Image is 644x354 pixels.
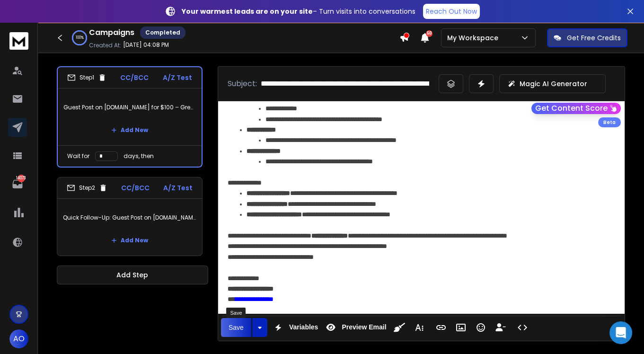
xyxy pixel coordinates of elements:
[57,265,208,284] button: Add Step
[123,41,169,49] p: [DATE] 04:08 PM
[598,117,621,127] div: Beta
[124,152,154,160] p: days, then
[67,184,107,192] div: Step 2
[287,323,320,331] span: Variables
[63,94,196,121] p: Guest Post on [DOMAIN_NAME] for $100 – Great Fit for {{companyName}}
[18,175,25,182] p: 14073
[426,7,477,16] p: Reach Out Now
[322,318,388,337] button: Preview Email
[423,4,480,19] a: Reach Out Now
[67,73,106,82] div: Step 1
[269,318,320,337] button: Variables
[182,7,313,16] strong: Your warmest leads are on your site
[340,323,388,331] span: Preview Email
[226,308,246,318] div: Save
[8,175,27,194] a: 14073
[57,177,203,256] li: Step2CC/BCCA/Z TestQuick Follow-Up: Guest Post on [DOMAIN_NAME] for {{companyName}}Add New
[221,318,251,337] button: Save
[499,74,606,93] button: Magic AI Generator
[63,204,196,231] p: Quick Follow-Up: Guest Post on [DOMAIN_NAME] for {{companyName}}
[89,42,121,49] p: Created At:
[432,318,450,337] button: Insert Link (⌘K)
[410,318,428,337] button: More Text
[104,231,156,250] button: Add New
[163,73,192,82] p: A/Z Test
[426,30,432,37] span: 50
[89,27,134,38] h1: Campaigns
[67,152,89,160] p: Wait for
[609,321,632,344] div: Open Intercom Messenger
[472,318,490,337] button: Emoticons
[182,7,415,16] p: – Turn visits into conversations
[447,33,502,43] p: My Workspace
[120,73,149,82] p: CC/BCC
[163,183,193,193] p: A/Z Test
[452,318,470,337] button: Insert Image (⌘P)
[228,78,257,89] p: Subject:
[531,103,621,114] button: Get Content Score
[9,329,28,348] button: AO
[9,32,28,50] img: logo
[513,318,531,337] button: Code View
[76,35,84,41] p: 100 %
[547,28,627,47] button: Get Free Credits
[567,33,621,43] p: Get Free Credits
[121,183,150,193] p: CC/BCC
[520,79,587,88] p: Magic AI Generator
[140,27,185,39] div: Completed
[104,121,156,140] button: Add New
[57,66,203,168] li: Step1CC/BCCA/Z TestGuest Post on [DOMAIN_NAME] for $100 – Great Fit for {{companyName}}Add NewWai...
[492,318,510,337] button: Insert Unsubscribe Link
[390,318,408,337] button: Clean HTML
